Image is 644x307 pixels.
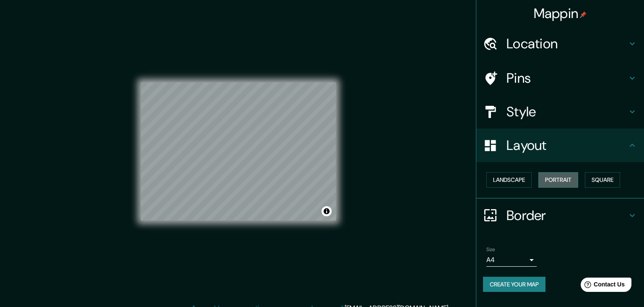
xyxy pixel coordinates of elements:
button: Landscape [486,172,532,188]
button: Square [585,172,620,188]
iframe: Help widget launcher [569,274,635,298]
h4: Border [506,207,627,224]
h4: Mappin [534,5,587,22]
img: pin-icon.png [580,11,587,18]
button: Portrait [538,172,578,188]
div: A4 [486,253,537,267]
button: Create your map [483,277,545,292]
h4: Layout [506,137,627,154]
h4: Pins [506,70,627,87]
button: Toggle attribution [322,206,332,216]
div: Location [476,27,644,60]
canvas: Map [141,82,336,220]
h4: Location [506,35,627,52]
div: Style [476,95,644,129]
h4: Style [506,103,627,120]
div: Layout [476,129,644,162]
div: Pins [476,61,644,95]
div: Border [476,199,644,232]
label: Size [486,246,495,253]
